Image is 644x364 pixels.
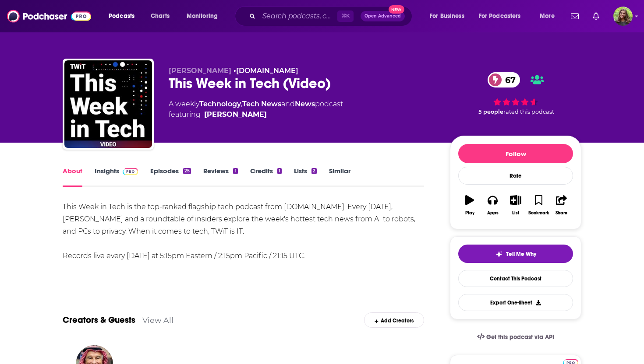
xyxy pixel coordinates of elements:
span: 5 people [478,108,503,115]
img: This Week in Tech (Video) [64,60,152,148]
a: Credits1 [250,167,282,187]
div: Bookmark [528,210,549,216]
button: open menu [534,9,566,23]
div: Add Creators [364,312,424,328]
div: Apps [487,210,499,216]
div: List [512,210,519,216]
a: 67 [488,72,520,87]
span: , [241,100,242,108]
button: Follow [458,144,573,163]
span: 67 [496,72,520,87]
a: [DOMAIN_NAME] [236,66,298,75]
a: Creators & Guests [63,315,135,325]
a: Leo Laporte [204,109,267,120]
button: open menu [424,9,475,23]
span: Get this podcast via API [486,333,554,341]
a: Lists2 [294,167,317,187]
button: open menu [473,9,534,23]
div: Rate [458,167,573,185]
a: Show notifications dropdown [567,9,582,24]
img: tell me why sparkle [495,251,502,258]
span: Charts [151,10,170,22]
button: Play [458,189,481,221]
span: Monitoring [187,10,218,22]
div: 1 [233,168,237,174]
button: open menu [180,9,229,23]
div: 25 [183,168,191,174]
button: Apps [481,189,504,221]
span: New [389,5,404,14]
a: Get this podcast via API [470,326,561,348]
span: featuring [169,109,343,120]
img: User Profile [613,7,633,26]
a: InsightsPodchaser Pro [95,167,138,187]
button: open menu [103,9,146,23]
img: Podchaser - Follow, Share and Rate Podcasts [7,8,91,24]
div: 67 5 peoplerated this podcast [450,66,581,121]
a: News [295,100,315,108]
input: Search podcasts, credits, & more... [259,9,337,23]
div: This Week in Tech is the top-ranked flagship tech podcast from [DOMAIN_NAME]. Every [DATE], [PERS... [63,201,424,262]
a: Charts [145,9,175,23]
div: Search podcasts, credits, & more... [243,6,421,26]
div: 2 [311,168,317,174]
div: Share [556,210,567,216]
div: A weekly podcast [169,99,343,120]
a: Tech News [242,100,281,108]
a: Reviews1 [203,167,237,187]
button: Show profile menu [613,7,633,26]
span: • [234,66,298,75]
span: and [281,100,295,108]
div: 1 [277,168,282,174]
img: Podchaser Pro [123,168,138,175]
span: Open Advanced [364,14,401,18]
div: Play [465,210,474,216]
span: More [540,10,555,22]
a: Episodes25 [150,167,191,187]
a: Technology [199,100,241,108]
span: Podcasts [109,10,134,22]
button: Export One-Sheet [458,294,573,311]
span: For Business [430,10,464,22]
button: tell me why sparkleTell Me Why [458,245,573,263]
span: For Podcasters [479,10,521,22]
a: Similar [329,167,350,187]
button: List [504,189,527,221]
a: Show notifications dropdown [589,9,603,24]
a: About [63,167,82,187]
span: Tell Me Why [506,251,536,258]
button: Share [550,189,573,221]
span: Logged in as reagan34226 [613,7,633,26]
span: rated this podcast [503,108,554,115]
a: Contact This Podcast [458,270,573,287]
span: [PERSON_NAME] [169,66,231,75]
a: View All [142,315,173,325]
button: Bookmark [527,189,550,221]
span: ⌘ K [337,10,354,22]
button: Open AdvancedNew [361,11,405,21]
